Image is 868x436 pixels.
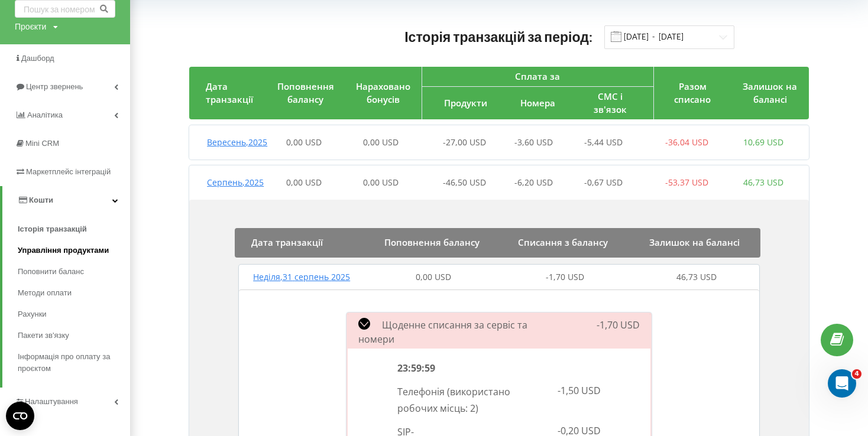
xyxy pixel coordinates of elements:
span: 46,73 USD [676,271,717,282]
span: Центр звернень [26,82,83,91]
a: Кошти [2,186,130,214]
span: 0,00 USD [416,271,451,282]
span: Залишок на балансі [743,80,797,105]
span: -1,70 USD [597,318,640,331]
a: Методи оплати [18,282,130,304]
span: Інформація про оплату за проєктом [18,351,124,375]
span: -3,60 USD [514,136,553,148]
span: Управління продуктами [18,245,109,256]
span: Продукти [444,97,487,109]
span: Налаштування [25,397,78,406]
a: Поповнити баланс [18,261,130,282]
span: Щоденне списання за сервіс та номери [358,318,527,346]
button: Open CMP widget [6,402,34,430]
span: Маркетплейс інтеграцій [26,167,111,176]
span: 0,00 USD [363,177,399,188]
span: -1,50 USD [558,384,601,397]
span: Поповнити баланс [18,266,84,278]
span: 4 [852,369,861,379]
iframe: Intercom live chat [828,369,856,398]
span: -36,04 USD [665,136,708,148]
span: Mini CRM [25,139,59,148]
span: -0,67 USD [584,177,623,188]
span: 0,00 USD [286,177,322,188]
span: Дашборд [21,54,54,63]
span: Неділя , 31 серпень 2025 [253,271,350,282]
div: Проєкти [15,21,46,32]
span: ( [447,385,450,398]
a: Пакети зв'язку [18,325,130,346]
span: 2 ) [470,402,478,415]
span: Телефонія [397,385,447,398]
span: -5,44 USD [584,136,623,148]
span: Нараховано бонусів [356,80,410,105]
span: Сплата за [515,70,560,82]
span: -53,37 USD [665,177,708,188]
span: використано робочих місць: [397,385,510,415]
span: 10,69 USD [743,136,783,148]
a: Інформація про оплату за проєктом [18,346,130,379]
span: -1,70 USD [546,271,584,282]
span: Поповнення балансу [277,80,334,105]
span: 0,00 USD [286,136,322,148]
span: Аналiтика [27,110,63,119]
span: -46,50 USD [443,177,486,188]
span: Історія транзакцій за період: [404,28,592,45]
span: СМС і зв'язок [594,90,627,115]
span: Методи оплати [18,287,72,299]
span: 46,73 USD [743,177,783,188]
a: Управління продуктами [18,240,130,261]
span: Пакети зв'язку [18,330,69,341]
span: Історія транзакцій [18,223,87,235]
span: Дата транзакції [251,236,323,248]
span: Разом списано [674,80,711,105]
span: Вересень , 2025 [207,136,267,148]
a: Історія транзакцій [18,219,130,240]
span: Серпень , 2025 [207,177,264,188]
span: Дата транзакції [206,80,253,105]
span: Кошти [29,196,53,204]
a: Рахунки [18,304,130,325]
span: Рахунки [18,308,47,320]
span: -6,20 USD [514,177,553,188]
span: Номера [520,97,555,109]
span: Поповнення балансу [384,236,480,248]
span: -27,00 USD [443,136,486,148]
span: 23:59:59 [397,362,435,375]
span: 0,00 USD [363,136,399,148]
span: Залишок на балансі [649,236,740,248]
span: Списання з балансу [518,236,608,248]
